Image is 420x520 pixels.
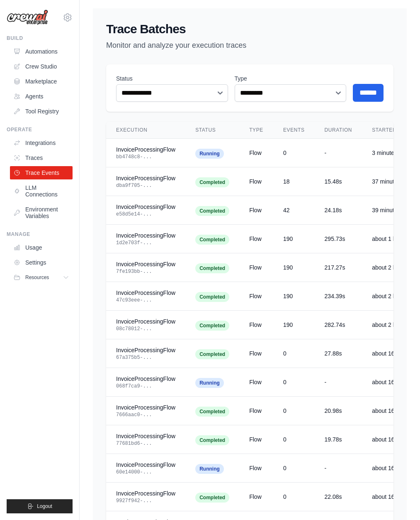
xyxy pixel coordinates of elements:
[273,139,315,167] td: 0
[116,203,175,211] div: InvoiceProcessingFlow
[239,282,273,311] td: Flow
[116,289,175,297] div: InvoiceProcessingFlow
[195,464,224,474] span: Running
[106,40,393,51] p: Monitor and analyze your execution traces
[195,263,229,273] span: Completed
[273,122,315,139] th: Events
[239,196,273,225] td: Flow
[116,346,175,354] div: InvoiceProcessingFlow
[239,425,273,454] td: Flow
[116,260,175,268] div: InvoiceProcessingFlow
[195,206,229,216] span: Completed
[273,225,315,253] td: 190
[10,241,73,254] a: Usage
[116,231,175,240] div: InvoiceProcessingFlow
[116,440,175,447] div: 77681bd6-...
[106,22,393,37] h1: Trace Batches
[10,256,73,269] a: Settings
[10,151,73,164] a: Traces
[239,139,273,167] td: Flow
[315,167,362,196] td: 15.48s
[116,268,175,275] div: 7fe193bb-...
[10,60,73,73] a: Crew Studio
[239,454,273,483] td: Flow
[239,368,273,397] td: Flow
[10,105,73,118] a: Tool Registry
[273,196,315,225] td: 42
[273,454,315,483] td: 0
[10,181,73,201] a: LLM Connections
[185,122,239,139] th: Status
[10,166,73,179] a: Trace Events
[273,339,315,368] td: 0
[10,90,73,103] a: Agents
[195,349,229,359] span: Completed
[315,397,362,425] td: 20.98s
[10,203,73,223] a: Environment Variables
[239,483,273,511] td: Flow
[10,136,73,150] a: Integrations
[116,174,175,182] div: InvoiceProcessingFlow
[37,503,52,510] span: Logout
[315,196,362,225] td: 24.18s
[195,177,229,187] span: Completed
[7,35,73,42] div: Build
[239,167,273,196] td: Flow
[116,240,175,246] div: 1d2e703f-...
[273,253,315,282] td: 190
[195,321,229,331] span: Completed
[7,499,73,513] button: Logout
[116,375,175,383] div: InvoiceProcessingFlow
[116,383,175,390] div: 068f7ca9-...
[273,425,315,454] td: 0
[235,74,347,83] label: Type
[195,149,224,159] span: Running
[273,483,315,511] td: 0
[116,498,175,504] div: 9927f942-...
[315,282,362,311] td: 234.39s
[239,253,273,282] td: Flow
[273,282,315,311] td: 190
[315,339,362,368] td: 27.88s
[116,297,175,304] div: 47c93eee-...
[116,403,175,412] div: InvoiceProcessingFlow
[239,122,273,139] th: Type
[116,182,175,189] div: dba9f705-...
[116,469,175,476] div: 60e14000-...
[273,397,315,425] td: 0
[116,211,175,218] div: e58d5e14-...
[315,368,362,397] td: -
[195,407,229,417] span: Completed
[239,397,273,425] td: Flow
[116,432,175,440] div: InvoiceProcessingFlow
[116,326,175,332] div: 08c78012-...
[195,378,224,388] span: Running
[7,126,73,133] div: Operate
[195,292,229,302] span: Completed
[239,339,273,368] td: Flow
[273,311,315,339] td: 190
[116,354,175,361] div: 67a375b5-...
[10,271,73,284] button: Resources
[315,253,362,282] td: 217.27s
[315,225,362,253] td: 295.73s
[315,454,362,483] td: -
[116,461,175,469] div: InvoiceProcessingFlow
[116,489,175,498] div: InvoiceProcessingFlow
[315,425,362,454] td: 19.78s
[195,493,229,503] span: Completed
[195,235,229,245] span: Completed
[116,154,175,160] div: bb4748c8-...
[239,225,273,253] td: Flow
[10,75,73,88] a: Marketplace
[106,122,185,139] th: Execution
[315,139,362,167] td: -
[10,45,73,58] a: Automations
[315,483,362,511] td: 22.08s
[7,10,48,25] img: Logo
[116,317,175,326] div: InvoiceProcessingFlow
[239,311,273,339] td: Flow
[273,368,315,397] td: 0
[116,74,228,83] label: Status
[315,122,362,139] th: Duration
